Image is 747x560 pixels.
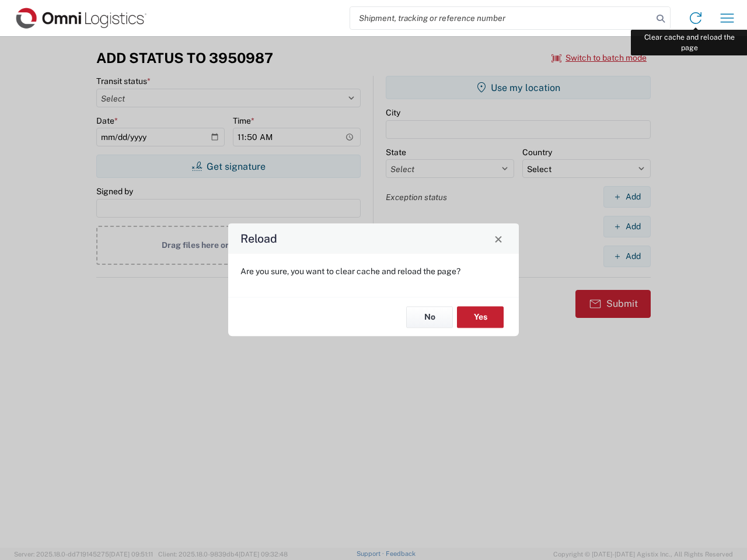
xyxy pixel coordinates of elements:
input: Shipment, tracking or reference number [350,7,652,29]
p: Are you sure, you want to clear cache and reload the page? [240,266,507,276]
button: No [406,306,453,328]
button: Yes [457,306,504,328]
h4: Reload [240,230,277,247]
button: Close [490,230,507,247]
